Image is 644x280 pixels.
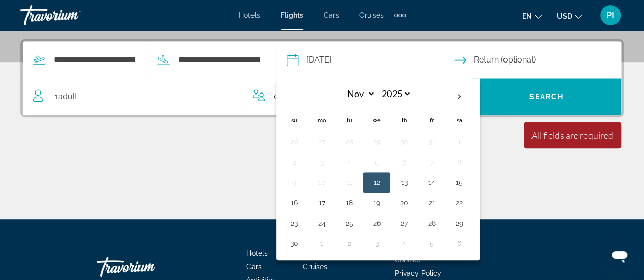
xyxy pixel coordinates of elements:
button: Day 16 [286,196,302,210]
button: Day 17 [314,196,330,210]
div: All fields are required [531,130,613,141]
button: Day 1 [314,236,330,251]
button: Day 15 [451,175,467,190]
button: User Menu [597,5,624,26]
button: Day 5 [424,236,440,251]
button: Day 29 [451,216,467,230]
button: Day 11 [341,175,357,190]
button: Next month [445,85,473,108]
button: Day 13 [396,175,412,190]
button: Day 4 [396,236,412,251]
span: en [522,12,532,20]
button: Day 4 [341,155,357,169]
button: Day 7 [424,155,440,169]
span: 1 [54,89,77,104]
button: Day 26 [369,216,385,230]
span: Search [529,92,564,101]
button: Change language [522,9,542,23]
button: Day 5 [369,155,385,169]
button: Day 30 [396,135,412,149]
a: Cars [324,11,339,19]
button: Day 26 [286,135,302,149]
button: Day 30 [286,236,302,251]
a: Flights [281,11,303,19]
div: Search widget [23,41,621,115]
span: USD [557,12,572,20]
button: Travelers: 1 adult, 0 children [23,78,471,115]
span: 0 [274,89,309,104]
button: Day 3 [314,155,330,169]
a: Privacy Policy [395,269,441,277]
span: Adult [58,91,77,101]
a: Travorium [20,2,122,28]
button: Day 28 [341,135,357,149]
button: Day 1 [451,135,467,149]
button: Day 20 [396,196,412,210]
button: Day 27 [314,135,330,149]
a: Cruises [303,263,327,271]
a: Hotels [246,249,268,257]
button: Change currency [557,9,582,23]
select: Select month [342,85,375,103]
button: Day 19 [369,196,385,210]
button: Day 2 [286,155,302,169]
button: Day 27 [396,216,412,230]
a: Hotels [239,11,260,19]
button: Day 18 [341,196,357,210]
button: Day 24 [314,216,330,230]
button: Search [471,78,621,115]
button: Day 10 [314,175,330,190]
button: Extra navigation items [394,7,406,23]
button: Day 29 [369,135,385,149]
button: Day 21 [424,196,440,210]
button: Day 25 [341,216,357,230]
button: Depart date: Nov 12, 2025 [287,42,454,78]
button: Day 9 [286,175,302,190]
button: Day 8 [451,155,467,169]
button: Day 12 [369,175,385,190]
select: Select year [378,85,411,103]
button: Day 14 [424,175,440,190]
button: Day 6 [396,155,412,169]
a: Cruises [359,11,384,19]
button: Day 6 [451,236,467,251]
span: PI [606,10,614,20]
a: Cars [246,263,262,271]
button: Return date [454,42,622,78]
button: Day 28 [424,216,440,230]
button: Day 3 [369,236,385,251]
button: Day 23 [286,216,302,230]
button: Day 2 [341,236,357,251]
button: Day 31 [424,135,440,149]
button: Day 22 [451,196,467,210]
iframe: Button to launch messaging window [603,239,636,272]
